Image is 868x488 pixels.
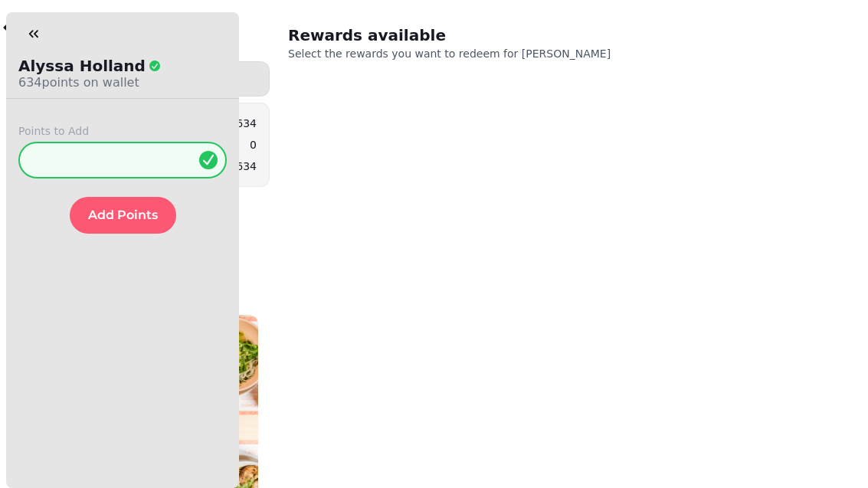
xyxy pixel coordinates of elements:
[288,25,582,46] h2: Rewards available
[250,137,257,152] p: 0
[18,74,161,92] p: 634 points on wallet
[288,46,680,61] p: Select the rewards you want to redeem for
[70,197,176,234] button: Add Points
[522,47,611,60] span: [PERSON_NAME]
[236,116,257,131] p: 634
[18,55,146,77] p: Alyssa Holland
[236,159,257,174] p: 634
[88,209,158,221] span: Add Points
[18,123,227,139] label: Points to Add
